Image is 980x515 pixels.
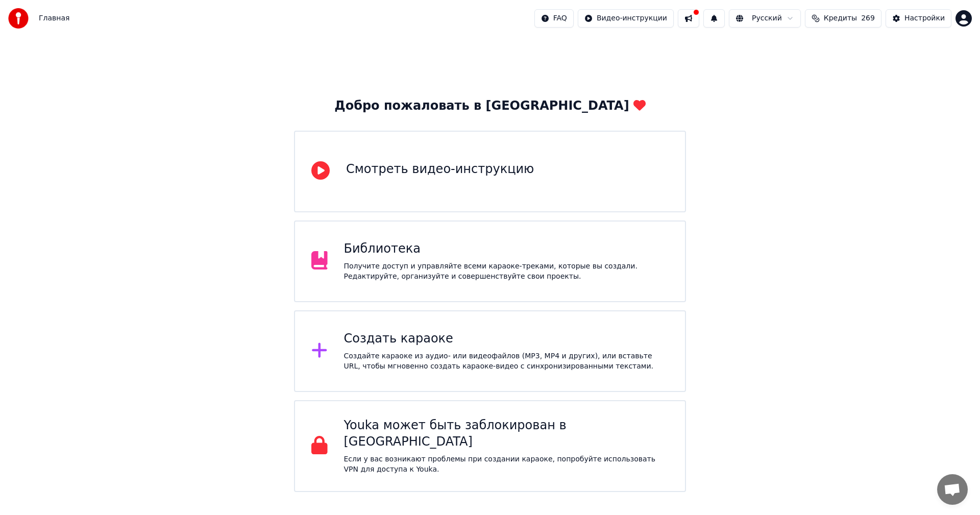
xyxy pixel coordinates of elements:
[346,161,534,178] div: Смотреть видео-инструкцию
[861,13,875,23] span: 269
[344,241,669,257] div: Библиотека
[344,331,669,347] div: Создать караоке
[344,418,669,450] div: Youka может быть заблокирован в [GEOGRAPHIC_DATA]
[886,9,951,28] button: Настройки
[534,9,574,28] button: FAQ
[937,474,968,505] a: Открытый чат
[344,351,669,372] div: Создайте караоке из аудио- или видеофайлов (MP3, MP4 и других), или вставьте URL, чтобы мгновенно...
[805,9,881,28] button: Кредиты269
[344,454,669,475] p: Если у вас возникают проблемы при создании караоке, попробуйте использовать VPN для доступа к Youka.
[578,9,674,28] button: Видео-инструкции
[39,13,69,23] nav: breadcrumb
[8,8,29,29] img: youka
[344,261,669,282] div: Получите доступ и управляйте всеми караоке-треками, которые вы создали. Редактируйте, организуйте...
[39,13,69,23] span: Главная
[904,13,945,23] div: Настройки
[334,98,645,114] div: Добро пожаловать в [GEOGRAPHIC_DATA]
[824,13,857,23] span: Кредиты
